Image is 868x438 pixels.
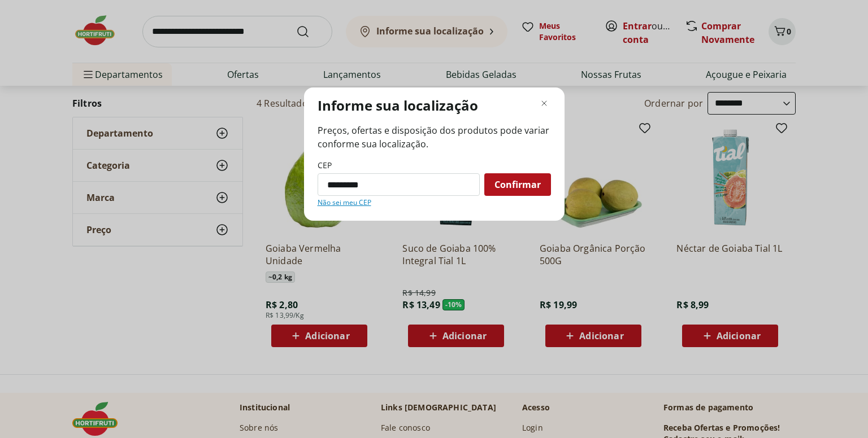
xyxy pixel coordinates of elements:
button: Fechar modal de regionalização [537,97,551,110]
label: CEP [318,160,332,171]
a: Não sei meu CEP [318,198,371,207]
div: Modal de regionalização [304,87,565,221]
span: Confirmar [494,180,541,189]
p: Informe sua localização [318,97,478,115]
button: Confirmar [484,173,551,196]
span: Preços, ofertas e disposição dos produtos pode variar conforme sua localização. [318,124,551,151]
